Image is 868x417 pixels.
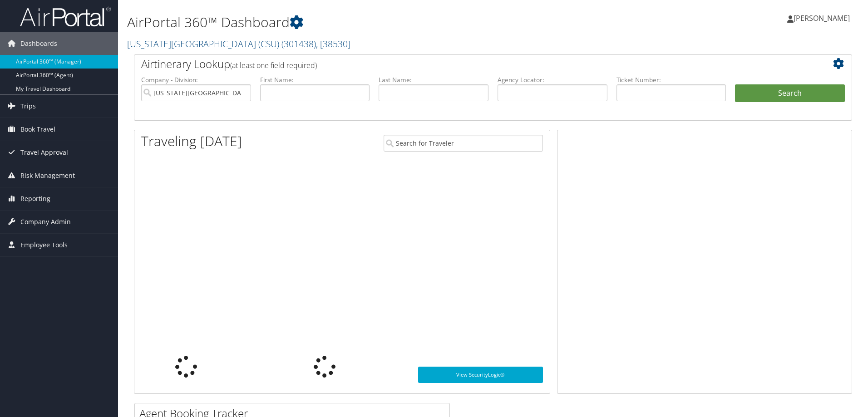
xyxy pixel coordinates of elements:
[20,32,57,55] span: Dashboards
[794,13,850,23] span: [PERSON_NAME]
[316,38,350,50] span: , [ 38530 ]
[418,367,543,383] a: View SecurityLogic®
[735,84,845,103] button: Search
[20,234,68,256] span: Employee Tools
[20,141,68,164] span: Travel Approval
[127,13,615,32] h1: AirPortal 360™ Dashboard
[787,5,859,32] a: [PERSON_NAME]
[127,38,350,50] a: [US_STATE][GEOGRAPHIC_DATA] (CSU)
[141,132,242,151] h1: Traveling [DATE]
[141,75,251,84] label: Company - Division:
[141,56,785,72] h2: Airtinerary Lookup
[379,75,488,84] label: Last Name:
[20,95,36,118] span: Trips
[20,164,75,187] span: Risk Management
[616,75,726,84] label: Ticket Number:
[498,75,607,84] label: Agency Locator:
[20,187,50,210] span: Reporting
[20,118,55,141] span: Book Travel
[20,6,111,27] img: airportal-logo.png
[281,38,316,50] span: ( 301438 )
[260,75,370,84] label: First Name:
[384,135,543,152] input: Search for Traveler
[20,211,71,233] span: Company Admin
[230,60,317,70] span: (at least one field required)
